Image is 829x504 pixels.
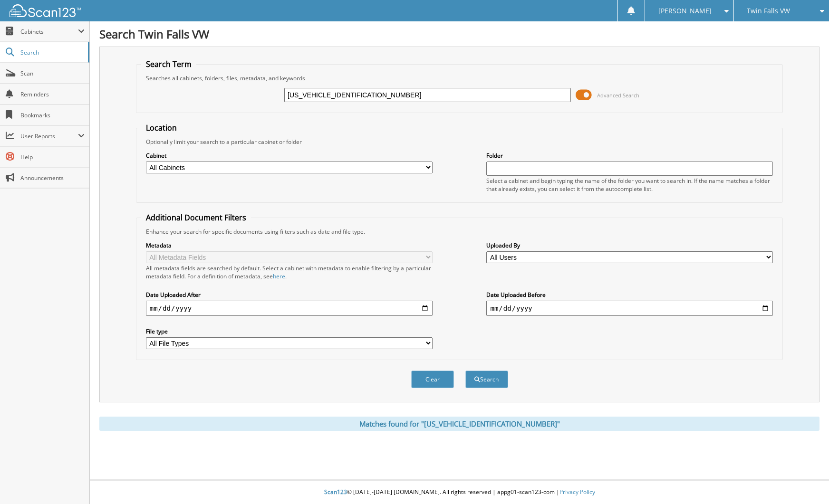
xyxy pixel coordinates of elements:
[20,28,78,36] span: Cabinets
[20,153,85,161] span: Help
[99,417,819,431] div: Matches found for "[US_VEHICLE_IDENTIFICATION_NUMBER]"
[20,90,85,98] span: Reminders
[141,138,778,146] div: Optionally limit your search to a particular cabinet or folder
[324,488,347,496] span: Scan123
[658,8,712,14] span: [PERSON_NAME]
[146,241,433,249] label: Metadata
[146,327,433,335] label: File type
[465,371,508,388] button: Search
[146,264,433,280] div: All metadata fields are searched by default. Select a cabinet with metadata to enable filtering b...
[20,132,78,140] span: User Reports
[559,488,595,496] a: Privacy Policy
[20,48,83,57] span: Search
[486,301,773,316] input: end
[20,111,85,119] span: Bookmarks
[141,59,196,69] legend: Search Term
[141,74,778,82] div: Searches all cabinets, folders, files, metadata, and keywords
[141,123,182,133] legend: Location
[99,26,819,42] h1: Search Twin Falls VW
[20,174,85,182] span: Announcements
[486,152,773,160] label: Folder
[20,69,85,77] span: Scan
[411,371,454,388] button: Clear
[486,291,773,299] label: Date Uploaded Before
[141,212,251,223] legend: Additional Document Filters
[486,177,773,193] div: Select a cabinet and begin typing the name of the folder you want to search in. If the name match...
[10,4,81,17] img: scan123-logo-white.svg
[146,152,433,160] label: Cabinet
[486,241,773,249] label: Uploaded By
[273,272,285,280] a: here
[141,228,778,236] div: Enhance your search for specific documents using filters such as date and file type.
[146,301,433,316] input: start
[747,8,790,14] span: Twin Falls VW
[90,481,829,504] div: © [DATE]-[DATE] [DOMAIN_NAME]. All rights reserved | appg01-scan123-com |
[146,291,433,299] label: Date Uploaded After
[597,92,639,99] span: Advanced Search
